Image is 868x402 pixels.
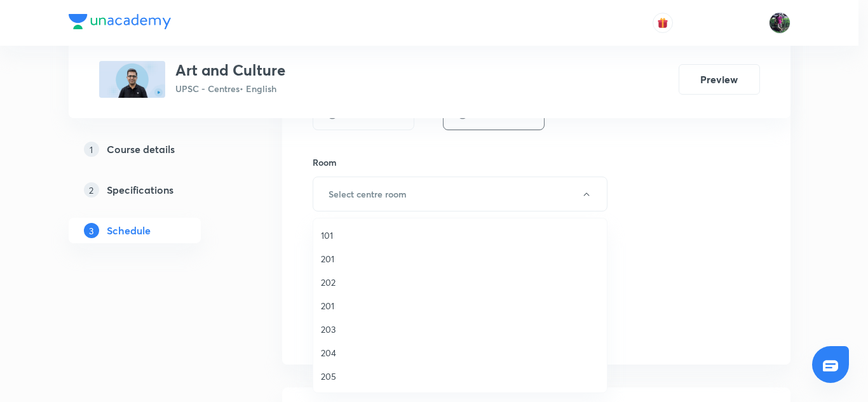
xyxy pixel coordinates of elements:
span: 204 [321,346,599,359]
span: 202 [321,276,599,289]
span: 101 [321,229,599,242]
span: 201 [321,299,599,312]
span: 203 [321,323,599,336]
span: 205 [321,370,599,383]
span: 201 [321,252,599,265]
